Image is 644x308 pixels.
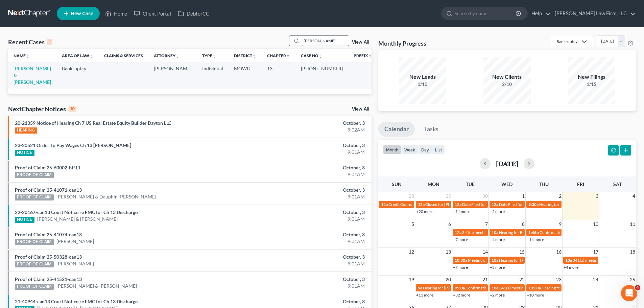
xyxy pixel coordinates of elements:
[613,181,622,187] span: Sat
[453,292,470,298] a: +32 more
[539,181,549,187] span: Thu
[482,248,488,256] span: 14
[499,285,600,290] span: 341(a) meeting for [PERSON_NAME] & [PERSON_NAME]
[392,181,402,187] span: Sun
[555,248,562,256] span: 16
[482,276,488,284] span: 21
[455,230,461,235] span: 12a
[564,265,578,270] a: +4 more
[558,192,562,200] span: 2
[528,285,541,290] span: 10:30a
[15,150,34,156] div: NOTICE
[267,53,290,58] a: Chapterunfold_more
[253,209,365,216] div: October, 3
[212,54,216,58] i: unfold_more
[378,122,415,137] a: Calendar
[539,202,592,207] span: Hearing for [PERSON_NAME]
[383,145,401,154] button: month
[130,7,174,20] a: Client Portal
[253,193,365,200] div: 9:01AM
[492,258,498,263] span: 10a
[8,38,52,46] div: Recent Cases
[418,122,445,137] a: Tasks
[253,283,365,289] div: 9:01AM
[89,54,93,58] i: unfold_more
[15,187,82,193] a: Proof of Claim 25-41071-can13
[527,237,544,242] a: +14 more
[466,181,475,187] span: Tue
[573,258,641,263] span: 341(a) meeting for Bar K Holdings, LLC
[202,53,216,58] a: Typeunfold_more
[399,73,446,81] div: New Leads
[352,107,369,112] a: View All
[568,73,615,81] div: New Filings
[15,120,171,126] a: 20-21359 Notice of Hearing Ch 7 US Real Estate Equity Builder Dayton LLC
[595,192,599,200] span: 3
[453,237,468,242] a: +7 more
[629,276,636,284] span: 25
[154,53,180,58] a: Attorneyunfold_more
[468,258,543,263] span: Meeting of Creditors for [PERSON_NAME]
[496,160,518,167] h2: [DATE]
[14,53,30,58] a: Nameunfold_more
[551,7,636,20] a: [PERSON_NAME] Law Firm, LLC
[69,106,76,112] div: 10
[521,192,525,200] span: 1
[234,53,256,58] a: Districtunfold_more
[175,54,180,58] i: unfold_more
[26,54,30,58] i: unfold_more
[253,126,365,133] div: 9:02AM
[15,127,37,134] div: HEARING
[521,220,525,228] span: 8
[455,7,517,20] input: Search by name...
[253,216,365,222] div: 9:01AM
[56,260,94,267] a: [PERSON_NAME]
[484,220,488,228] span: 7
[253,298,365,305] div: October, 3
[418,145,432,154] button: day
[499,230,555,235] span: Hearing for Bar K Holdings, LLC
[540,230,615,235] span: Confirmation hearing for Apple Central KC
[428,181,439,187] span: Mon
[416,292,433,298] a: +13 more
[15,261,54,267] div: PROOF OF CLAIM
[253,142,365,149] div: October, 3
[15,232,82,237] a: Proof of Claim 25-41074-can13
[528,202,539,207] span: 9:30a
[455,258,467,263] span: 10:30a
[368,54,372,58] i: unfold_more
[482,192,488,200] span: 30
[197,62,229,88] td: Individual
[295,62,348,88] td: [PHONE_NUMBER]
[8,105,76,113] div: NextChapter Notices
[629,248,636,256] span: 18
[418,285,422,290] span: 9a
[632,192,636,200] span: 4
[445,248,452,256] span: 13
[492,202,498,207] span: 12a
[352,40,369,45] a: View All
[378,39,426,47] h3: Monthly Progress
[483,73,531,81] div: New Clients
[148,62,197,88] td: [PERSON_NAME]
[56,193,156,200] a: [PERSON_NAME] & Dauphin [PERSON_NAME]
[253,171,365,178] div: 9:01AM
[174,7,213,20] a: DebtorCC
[15,254,82,260] a: Proof of Claim 25-50328-can13
[15,172,54,178] div: PROOF OF CLAIM
[423,285,476,290] span: Hearing for [PERSON_NAME]
[558,220,562,228] span: 9
[381,202,388,207] span: 12a
[253,238,365,245] div: 9:01AM
[253,164,365,171] div: October, 3
[253,149,365,156] div: 9:01AM
[592,276,599,284] span: 24
[229,62,262,88] td: MOWB
[411,220,415,228] span: 5
[528,7,551,20] a: Help
[15,165,80,170] a: Proof of Claim 25-60002-btf11
[318,54,323,58] i: unfold_more
[408,192,415,200] span: 28
[15,217,34,223] div: NOTICE
[56,283,137,289] a: [PERSON_NAME] & [PERSON_NAME]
